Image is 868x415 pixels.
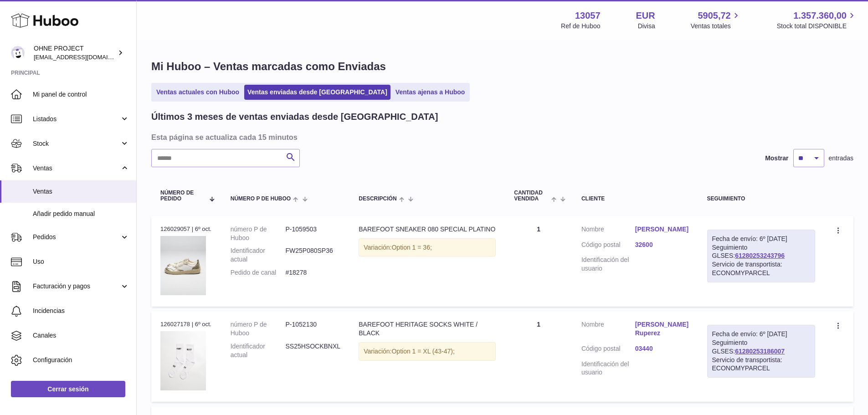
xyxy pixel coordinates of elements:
[765,154,788,163] label: Mostrar
[712,330,810,338] div: Fecha de envío: 6º [DATE]
[33,331,129,340] span: Canales
[11,46,25,60] img: internalAdmin-13057@internal.huboo.com
[244,85,390,100] a: Ventas enviadas desde [GEOGRAPHIC_DATA]
[151,132,851,142] h3: Esta página se actualiza cada 15 minutos
[707,230,815,282] div: Seguimiento GLSES:
[160,320,212,328] div: 126027178 | 6º oct.
[712,235,810,243] div: Fecha de envío: 6º [DATE]
[153,85,242,100] a: Ventas actuales con Huboo
[160,190,204,202] span: Número de pedido
[793,10,847,22] span: 1.357.360,00
[285,225,340,242] dd: P-1059503
[691,10,741,31] a: 5905,72 Ventas totales
[359,342,496,361] div: Variación:
[285,268,340,277] dd: #18278
[33,139,120,148] span: Stock
[575,10,601,22] strong: 13057
[391,244,431,251] span: Option 1 = 36;
[151,59,853,74] h1: Mi Huboo – Ventas marcadas como Enviadas
[160,331,206,390] img: whitesockssmall.jpg
[33,356,129,364] span: Configuración
[151,111,438,123] h2: Últimos 3 meses de ventas enviadas desde [GEOGRAPHIC_DATA]
[581,241,635,251] dt: Código postal
[505,216,572,307] td: 1
[712,356,810,373] div: Servicio de transportista: ECONOMYPARCEL
[33,115,120,123] span: Listados
[231,320,286,338] dt: número P de Huboo
[285,246,340,264] dd: FW25P080SP36
[777,10,857,31] a: 1.357.360,00 Stock total DISPONIBLE
[581,256,635,273] dt: Identificación del usuario
[392,85,468,100] a: Ventas ajenas a Huboo
[231,225,286,242] dt: número P de Huboo
[635,320,689,338] a: [PERSON_NAME] Ruperez
[33,90,129,99] span: Mi panel de control
[33,164,120,173] span: Ventas
[735,252,785,259] a: 61280253243796
[33,210,129,218] span: Añadir pedido manual
[638,22,655,31] div: Divisa
[712,260,810,277] div: Servicio de transportista: ECONOMYPARCEL
[359,225,496,234] div: BAREFOOT SNEAKER 080 SPECIAL PLATINO
[33,282,120,291] span: Facturación y pagos
[33,233,120,241] span: Pedidos
[391,348,454,355] span: Option 1 = XL (43-47);
[707,196,815,202] div: Seguimiento
[285,342,340,359] dd: SS25HSOCKBNXL
[359,238,496,257] div: Variación:
[581,320,635,340] dt: Nombre
[707,325,815,378] div: Seguimiento GLSES:
[581,225,635,236] dt: Nombre
[829,154,853,163] span: entradas
[777,22,857,31] span: Stock total DISPONIBLE
[33,187,129,196] span: Ventas
[160,236,206,295] img: 130571758749584.jpg
[581,196,689,202] div: Cliente
[160,225,212,233] div: 126029057 | 6º oct.
[735,348,785,355] a: 61280253186007
[581,360,635,377] dt: Identificación del usuario
[34,53,134,61] span: [EMAIL_ADDRESS][DOMAIN_NAME]
[231,268,286,277] dt: Pedido de canal
[514,190,549,202] span: Cantidad vendida
[698,10,730,22] span: 5905,72
[285,320,340,338] dd: P-1052130
[34,44,116,61] div: OHNE PROJECT
[505,311,572,402] td: 1
[561,22,600,31] div: Ref de Huboo
[231,196,291,202] span: número P de Huboo
[635,225,689,234] a: [PERSON_NAME]
[359,196,396,202] span: Descripción
[581,344,635,355] dt: Código postal
[635,241,689,249] a: 32600
[231,246,286,264] dt: Identificador actual
[359,320,496,338] div: BAREFOOT HERITAGE SOCKS WHITE / BLACK
[231,342,286,359] dt: Identificador actual
[635,344,689,353] a: 03440
[33,307,129,315] span: Incidencias
[33,257,129,266] span: Uso
[636,10,655,22] strong: EUR
[691,22,741,31] span: Ventas totales
[11,381,125,397] a: Cerrar sesión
